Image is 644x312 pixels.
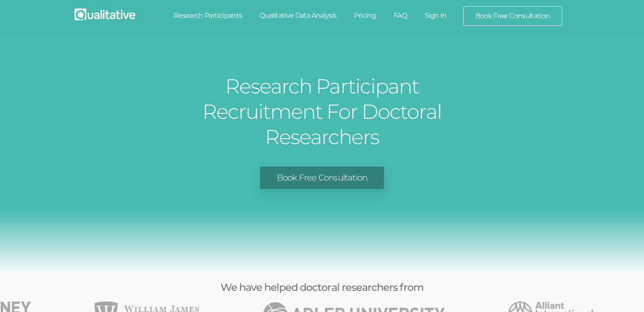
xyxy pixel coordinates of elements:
h3: We have helped doctoral researchers from [119,282,525,293]
a: Research Participants [165,6,251,25]
a: Sign In [416,6,456,25]
a: Pricing [345,6,385,25]
h1: Research Participant Recruitment For Doctoral Researchers [163,74,481,150]
a: FAQ [385,6,416,25]
a: Book Free Consultation [464,7,562,25]
a: Qualitative Data Analysis [251,6,345,25]
a: Book Free Consultation [260,167,384,189]
img: Qualitative [75,8,135,20]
